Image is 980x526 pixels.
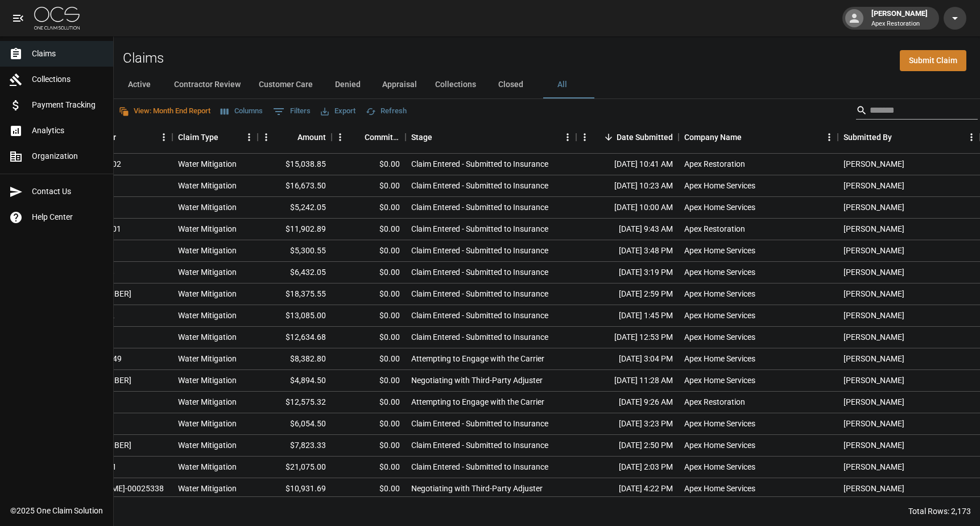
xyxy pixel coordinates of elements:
button: Contractor Review [165,71,250,98]
div: $4,894.50 [258,370,332,392]
div: [DATE] 2:03 PM [576,457,679,478]
div: [DATE] 2:59 PM [576,283,679,305]
div: Water Mitigation [178,266,237,278]
div: $0.00 [332,413,406,435]
div: [PERSON_NAME] [867,8,932,28]
div: Search [856,101,978,122]
button: Menu [241,129,258,146]
div: Negotiating with Third-Party Adjuster [411,375,543,386]
div: Apex Home Services [684,266,755,278]
div: $15,038.85 [258,154,332,175]
div: $6,432.05 [258,262,332,283]
div: Connor Levi [843,483,904,494]
div: Claim Entered - Submitted to Insurance [411,223,548,235]
div: Claim Number [59,121,172,153]
img: ocs-logo-white-transparent.png [34,7,80,30]
button: Active [114,71,165,98]
div: Company Name [679,121,838,153]
div: Water Mitigation [178,375,237,386]
div: [DATE] 10:23 AM [576,175,679,197]
h2: Claims [123,50,164,67]
div: $5,300.55 [258,240,332,262]
button: Sort [432,129,448,145]
div: $0.00 [332,175,406,197]
div: © 2025 One Claim Solution [10,505,103,516]
button: Sort [601,129,617,145]
div: [DATE] 11:28 AM [576,370,679,392]
div: [DATE] 10:00 AM [576,197,679,219]
div: $0.00 [332,283,406,305]
div: Date Submitted [576,121,679,153]
button: Menu [576,129,593,146]
div: Submitted By [843,121,892,153]
button: Sort [282,129,297,145]
div: Water Mitigation [178,418,237,429]
div: Connor Levi [843,331,904,343]
span: Contact Us [32,186,104,198]
div: Water Mitigation [178,310,237,321]
button: Sort [742,129,758,145]
div: $0.00 [332,262,406,283]
div: Committed Amount [332,121,406,153]
div: Apex Home Services [684,375,755,386]
div: $16,673.50 [258,175,332,197]
div: $0.00 [332,435,406,457]
div: Negotiating with Third-Party Adjuster [411,483,543,494]
div: [DATE] 1:45 PM [576,305,679,327]
p: Apex Restoration [871,19,928,29]
div: Claim Entered - Submitted to Insurance [411,418,548,429]
div: Claim Entered - Submitted to Insurance [411,461,548,472]
div: PRAH-00025338 [64,483,164,494]
div: $12,634.68 [258,327,332,348]
div: Apex Home Services [684,310,755,321]
div: Water Mitigation [178,353,237,364]
div: $0.00 [332,154,406,175]
button: View: Month End Report [116,102,213,120]
div: $0.00 [332,392,406,413]
div: Apex Home Services [684,180,755,191]
div: Apex Home Services [684,288,755,299]
div: Connor Levi [843,180,904,191]
div: Claim Entered - Submitted to Insurance [411,266,548,278]
div: Water Mitigation [178,461,237,472]
button: Sort [349,129,365,145]
div: Apex Home Services [684,439,755,451]
div: [DATE] 9:43 AM [576,219,679,240]
div: $0.00 [332,197,406,219]
div: [DATE] 4:22 PM [576,478,679,500]
div: [DATE] 3:19 PM [576,262,679,283]
div: Connor Levi [843,461,904,472]
button: Refresh [363,102,410,120]
div: [DATE] 9:26 AM [576,392,679,413]
button: Export [318,102,358,120]
div: Connor Levi [843,245,904,256]
div: dynamic tabs [114,71,980,98]
div: [DATE] 2:50 PM [576,435,679,457]
div: $0.00 [332,240,406,262]
button: Customer Care [250,71,322,98]
div: $0.00 [332,219,406,240]
div: Claim Entered - Submitted to Insurance [411,310,548,321]
div: Connor Levi [843,396,904,408]
div: Water Mitigation [178,396,237,408]
div: Date Submitted [617,121,673,153]
div: Connor Levi [843,310,904,321]
div: $0.00 [332,457,406,478]
div: Claim Entered - Submitted to Insurance [411,158,548,170]
button: Menu [258,129,275,146]
div: [DATE] 12:53 PM [576,327,679,348]
div: Apex Home Services [684,461,755,472]
div: Water Mitigation [178,180,237,191]
div: Committed Amount [365,121,400,153]
div: Water Mitigation [178,202,237,213]
div: Claim Entered - Submitted to Insurance [411,331,548,343]
button: Closed [485,71,536,98]
div: [DATE] 3:04 PM [576,348,679,370]
div: Connor Levi [843,418,904,429]
div: Claim Entered - Submitted to Insurance [411,439,548,451]
div: [DATE] 10:41 AM [576,154,679,175]
div: $21,075.00 [258,457,332,478]
span: Organization [32,150,104,162]
button: Menu [821,129,838,146]
div: Apex Restoration [684,158,745,170]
